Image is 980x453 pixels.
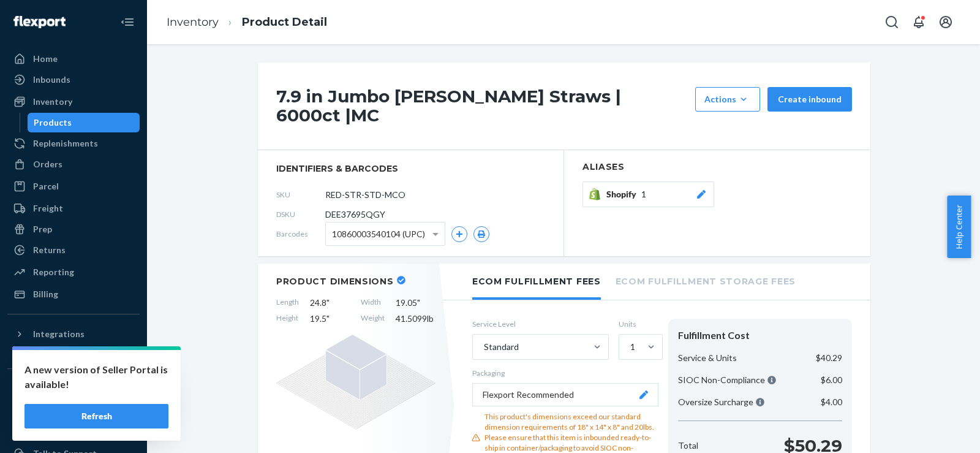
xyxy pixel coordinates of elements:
[33,244,66,256] div: Returns
[7,349,140,364] a: Add Integration
[816,352,842,364] p: $40.29
[472,383,658,406] button: Flexport Recommended
[115,10,140,34] button: Close Navigation
[33,158,62,170] div: Orders
[276,276,394,287] h2: Product Dimensions
[33,137,98,150] div: Replenishments
[242,15,327,29] a: Product Detail
[472,368,658,378] p: Packaging
[326,313,330,324] span: "
[947,196,971,258] button: Help Center
[361,313,385,325] span: Weight
[7,70,140,89] a: Inbounds
[678,352,737,364] p: Service & Units
[695,87,760,112] button: Actions
[907,10,931,34] button: Open notifications
[33,74,70,86] div: Inbounds
[7,262,140,282] a: Reporting
[33,266,74,278] div: Reporting
[276,189,325,200] span: SKU
[582,181,714,207] button: Shopify1
[484,341,519,353] div: Standard
[276,229,325,239] span: Barcodes
[7,154,140,174] a: Orders
[7,199,140,218] a: Freight
[13,16,66,28] img: Flexport logo
[7,134,140,153] a: Replenishments
[483,341,484,353] input: Standard
[361,297,385,309] span: Width
[310,313,350,325] span: 19.5
[396,297,435,309] span: 19.05
[310,297,350,309] span: 24.8
[630,341,635,353] div: 1
[396,313,435,325] span: 41.5099 lb
[472,264,601,300] li: Ecom Fulfillment Fees
[33,53,58,65] div: Home
[33,288,58,300] div: Billing
[7,403,140,418] a: Add Fast Tag
[157,4,337,40] ol: breadcrumbs
[678,440,698,452] p: Total
[704,93,751,105] div: Actions
[7,49,140,69] a: Home
[933,10,958,34] button: Open account menu
[678,374,776,386] p: SIOC Non-Compliance
[7,423,140,443] a: Settings
[28,113,140,132] a: Products
[629,341,630,353] input: 1
[472,319,609,329] label: Service Level
[7,177,140,196] a: Parcel
[7,92,140,112] a: Inventory
[880,10,904,34] button: Open Search Box
[276,209,325,219] span: DSKU
[7,284,140,304] a: Billing
[7,219,140,239] a: Prep
[417,297,420,308] span: "
[678,396,764,408] p: Oversize Surcharge
[276,313,299,325] span: Height
[332,224,425,245] span: 10860003540104 (UPC)
[678,329,842,343] div: Fulfillment Cost
[606,188,641,200] span: Shopify
[821,374,842,386] p: $6.00
[325,208,385,221] span: DEE37695QGY
[619,319,658,329] label: Units
[24,404,168,428] button: Refresh
[7,324,140,344] button: Integrations
[34,116,72,129] div: Products
[33,328,85,340] div: Integrations
[7,379,140,398] button: Fast Tags
[276,297,299,309] span: Length
[7,240,140,260] a: Returns
[33,223,52,235] div: Prep
[821,396,842,408] p: $4.00
[167,15,219,29] a: Inventory
[33,202,63,215] div: Freight
[616,264,796,297] li: Ecom Fulfillment Storage Fees
[641,188,646,200] span: 1
[767,87,852,112] button: Create inbound
[276,87,689,125] h1: 7.9 in Jumbo [PERSON_NAME] Straws | 6000ct |MC
[326,297,330,308] span: "
[276,162,545,175] span: identifiers & barcodes
[33,96,72,108] div: Inventory
[33,180,59,192] div: Parcel
[582,162,852,172] h2: Aliases
[24,362,168,392] p: A new version of Seller Portal is available!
